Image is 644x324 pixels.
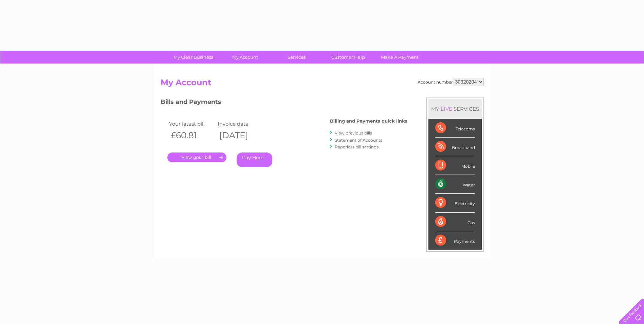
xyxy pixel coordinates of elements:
[335,144,379,149] a: Paperless bill settings
[335,138,382,143] a: Statement of Accounts
[435,138,475,156] div: Broadband
[439,106,454,112] div: LIVE
[335,130,372,136] a: View previous bills
[217,51,273,64] a: My Account
[435,175,475,194] div: Water
[418,78,484,86] div: Account number
[237,152,272,167] a: Pay Here
[167,128,216,142] th: £60.81
[269,51,325,64] a: Services
[435,119,475,138] div: Telecoms
[435,194,475,212] div: Electricity
[216,119,265,128] td: Invoice date
[435,231,475,250] div: Payments
[167,119,216,128] td: Your latest bill
[167,152,226,162] a: .
[428,99,482,119] div: MY SERVICES
[330,119,407,124] h4: Billing and Payments quick links
[320,51,376,64] a: Customer Help
[161,78,484,91] h2: My Account
[372,51,428,64] a: Make A Payment
[161,97,407,109] h3: Bills and Payments
[435,213,475,231] div: Gas
[216,128,265,142] th: [DATE]
[435,156,475,175] div: Mobile
[165,51,221,64] a: My Clear Business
